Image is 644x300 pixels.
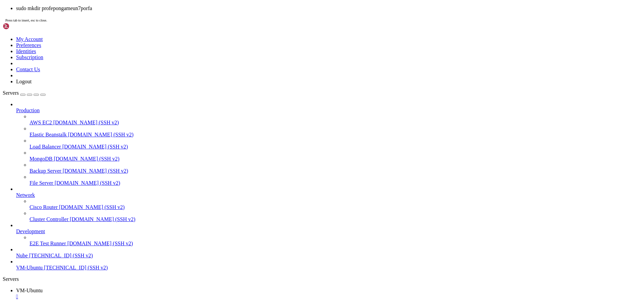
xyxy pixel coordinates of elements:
[3,66,557,71] x-row: Unit smba.service could not be found.
[3,117,557,123] x-row: Docs: man:smbd(8)
[16,247,641,259] li: Nube [TECHNICAL_ID] (SSH v2)
[30,168,61,174] span: Backup Server
[3,23,41,30] img: Shellngn
[3,174,145,179] span: ├─3619 /usr/sbin/smbd --foreground --no-process-group
[30,144,641,150] a: Load Balancer [DOMAIN_NAME] (SSH v2)
[70,83,72,88] span: ~
[110,248,113,254] div: (38, 43)
[16,294,641,300] div: 
[30,198,641,210] li: Cisco Router [DOMAIN_NAME] (SSH v2)
[3,163,557,168] x-row: CPU: 126ms
[3,231,557,237] x-row: Unit pwd.service could not be found.
[16,228,45,234] span: Development
[3,128,557,134] x-row: man:smb.conf(5)
[3,20,557,26] x-row: No services need to be restarted.
[30,234,641,247] li: E2E Test Runner [DOMAIN_NAME] (SSH v2)
[70,248,72,254] span: ~
[3,157,557,163] x-row: Memory: 13.7M
[59,204,125,210] span: [DOMAIN_NAME] (SSH v2)
[3,243,557,248] x-row: /home/Admin123
[30,144,61,149] span: Load Balancer
[68,132,134,137] span: [DOMAIN_NAME] (SSH v2)
[16,67,40,72] a: Contact Us
[3,225,557,231] x-row: : $ sudo systemctl status pwd
[3,237,557,243] x-row: : $ pwd
[3,88,557,94] x-row: Unit smbl.service could not be found.
[30,120,641,126] a: AWS EC2 [DOMAIN_NAME] (SSH v2)
[16,192,35,198] span: Network
[16,48,36,54] a: Identities
[3,168,557,174] x-row: CGroup: /system.slice/smbd.service
[62,144,128,149] span: [DOMAIN_NAME] (SSH v2)
[3,83,557,88] x-row: : $ sudo systemctl status smbl
[3,220,557,225] x-row: [DATE] 12:06:31 VM-Ubuntu-Clase systemd[1]: Started Samba SMB Daemon.
[16,259,641,271] li: VM-Ubuntu [TECHNICAL_ID] (SSH v2)
[30,216,641,222] a: Cluster Controller [DOMAIN_NAME] (SSH v2)
[3,90,46,96] a: Servers
[70,237,72,242] span: ~
[3,105,557,111] x-row: Loaded: loaded (/lib/systemd/system/smbd.service; enabled; vendor preset: enabled)
[30,204,641,210] a: Cisco Router [DOMAIN_NAME] (SSH v2)
[67,241,133,246] span: [DOMAIN_NAME] (SSH v2)
[30,126,641,138] li: Elastic Beanstalk [DOMAIN_NAME] (SSH v2)
[30,204,58,210] span: Cisco Router
[3,90,19,96] span: Servers
[3,276,641,282] div: Servers
[21,111,64,117] span: active (running)
[3,225,67,231] span: Admin123@VM-Ubuntu-Clase
[16,288,43,293] span: VM-Ubuntu
[3,71,557,77] x-row: : $ sudo systemctl status smb
[3,8,557,14] x-row: Running kernel seems to be up-to-date.
[3,145,557,151] x-row: Status: "smbd: ready to serve connections..."
[70,94,72,99] span: ~
[3,123,557,128] x-row: man:samba(7)
[30,150,641,162] li: MongoDB [DOMAIN_NAME] (SSH v2)
[30,210,641,222] li: Cluster Controller [DOMAIN_NAME] (SSH v2)
[30,216,68,222] span: Cluster Controller
[30,168,641,174] a: Backup Server [DOMAIN_NAME] (SSH v2)
[30,180,641,186] a: File Server [DOMAIN_NAME] (SSH v2)
[70,225,72,231] span: ~
[3,60,557,66] x-row: : $ sudo systemctl status smba
[16,253,28,258] span: Nube
[3,94,557,100] x-row: : $ sudo systemctl status smbd
[16,222,641,247] li: Development
[30,156,641,162] a: MongoDB [DOMAIN_NAME] (SSH v2)
[3,203,557,208] x-row: [DATE] 12:06:31 VM-Ubuntu-Clase systemd[1]: Starting Samba SMB Daemon...
[30,132,641,138] a: Elastic Beanstalk [DOMAIN_NAME] (SSH v2)
[16,5,641,11] li: sudo mkdir profepongameun7porfa
[16,288,641,300] a: VM-Ubuntu
[30,120,52,125] span: AWS EC2
[16,265,43,270] span: VM-Ubuntu
[16,228,641,234] a: Development
[70,60,72,65] span: ~
[3,140,557,145] x-row: Main PID: 3619 (smbd)
[16,192,641,198] a: Network
[3,248,67,254] span: Admin123@VM-Ubuntu-Clase
[30,174,641,186] li: File Server [DOMAIN_NAME] (SSH v2)
[3,134,557,140] x-row: Process: 3610 ExecStartPre=/usr/share/samba/update-apparmor-samba-profile (code=exited, status=0/...
[16,253,641,259] a: Nube [TECHNICAL_ID] (SSH v2)
[3,248,557,254] x-row: : $ sudo mkdir
[3,214,557,220] x-row: [DATE] 12:06:31 VM-Ubuntu-Clase update-apparmor-samba-profile[3616]: diff: /etc/apparmor.d/samba/...
[3,43,557,48] x-row: No user sessions are running outdated binaries.
[30,132,67,137] span: Elastic Beanstalk
[3,208,557,214] x-row: [DATE] 12:06:31 VM-Ubuntu-Clase update-apparmor-samba-profile[3613]: grep: /etc/apparmor.d/samba/...
[16,186,641,222] li: Network
[53,120,119,125] span: [DOMAIN_NAME] (SSH v2)
[54,156,119,162] span: [DOMAIN_NAME] (SSH v2)
[55,180,120,186] span: [DOMAIN_NAME] (SSH v2)
[3,191,295,197] span: └─3623 /usr/lib/x86_64-linux-gnu/samba/samba-bgqd --ready-signal-fd=45 --parent-watch-fd=11 --deb...
[3,83,67,88] span: Admin123@VM-Ubuntu-Clase
[3,60,67,65] span: Admin123@VM-Ubuntu-Clase
[3,180,145,185] span: ├─3621 /usr/sbin/smbd --foreground --no-process-group
[44,265,108,270] span: [TECHNICAL_ID] (SSH v2)
[70,71,72,77] span: ~
[3,31,557,37] x-row: No containers need to be restarted.
[16,265,641,271] a: VM-Ubuntu [TECHNICAL_ID] (SSH v2)
[30,180,53,186] span: File Server
[5,18,47,22] span: Press tab to insert, esc to close.
[16,108,40,113] span: Production
[16,79,32,84] a: Logout
[30,138,641,150] li: Load Balancer [DOMAIN_NAME] (SSH v2)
